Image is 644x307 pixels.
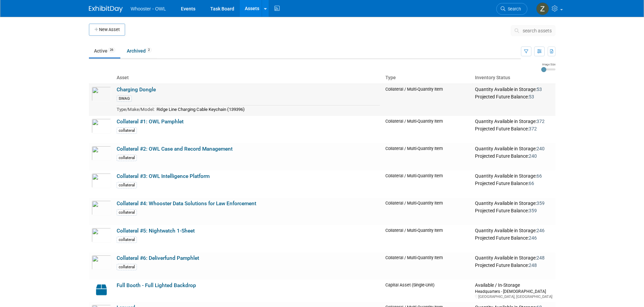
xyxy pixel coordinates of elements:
a: Search [496,3,527,15]
a: Archived2 [122,44,157,57]
span: 248 [536,255,545,260]
div: collateral [117,264,137,270]
span: 359 [529,208,537,213]
div: Projected Future Balance: [475,179,552,187]
div: Available / In-Storage [475,282,552,288]
span: 26 [108,48,115,53]
a: Collateral #6: Deliverfund Pamphlet [117,255,199,261]
span: 372 [536,119,545,124]
td: Ridge Line Charging Cable Keychain (139396) [154,105,380,113]
div: collateral [117,182,137,188]
span: search assets [523,28,552,33]
div: Quantity Available in Storage: [475,173,552,179]
span: 372 [529,126,537,131]
a: Charging Dongle [117,87,156,93]
a: Collateral #1: OWL Pamphlet [117,119,184,125]
a: Full Booth - Full Lighted Backdrop [117,282,196,288]
span: 66 [529,181,534,186]
span: Whooster - OWL [131,6,166,11]
span: 240 [529,153,537,159]
td: Type/Make/Model: [117,105,154,113]
div: SWAG [117,95,132,102]
span: 359 [536,201,545,206]
td: Collateral / Multi-Quantity Item [383,252,473,280]
span: 240 [536,146,545,151]
div: Quantity Available in Storage: [475,255,552,261]
div: Quantity Available in Storage: [475,119,552,125]
th: Type [383,72,473,84]
td: Collateral / Multi-Quantity Item [383,143,473,171]
span: 66 [536,173,542,179]
span: 53 [529,94,534,99]
div: Image Size [541,62,555,66]
div: Quantity Available in Storage: [475,228,552,234]
span: 2 [146,48,152,53]
td: Collateral / Multi-Quantity Item [383,116,473,143]
span: 246 [529,235,537,241]
a: Collateral #3: OWL Intelligence Platform [117,173,210,179]
div: Projected Future Balance: [475,207,552,214]
td: Collateral / Multi-Quantity Item [383,198,473,225]
button: New Asset [89,24,125,36]
div: [GEOGRAPHIC_DATA], [GEOGRAPHIC_DATA] [475,294,552,299]
td: Collateral / Multi-Quantity Item [383,84,473,116]
td: Collateral / Multi-Quantity Item [383,225,473,252]
a: Collateral #2: OWL Case and Record Management [117,146,233,152]
span: 246 [536,228,545,233]
th: Asset [114,72,383,84]
div: Projected Future Balance: [475,261,552,269]
a: Active26 [89,44,120,57]
a: Collateral #5: Nightwatch 1-Sheet [117,228,195,234]
div: Projected Future Balance: [475,93,552,100]
span: Search [505,6,521,11]
div: collateral [117,209,137,216]
div: collateral [117,127,137,134]
span: 53 [536,87,542,92]
a: Collateral #4: Whooster Data Solutions for Law Enforcement [117,201,256,207]
div: Quantity Available in Storage: [475,146,552,152]
div: Projected Future Balance: [475,152,552,159]
div: Headquarters - [DEMOGRAPHIC_DATA] [475,288,552,294]
img: Capital-Asset-Icon-2.png [92,282,111,297]
td: Capital Asset (Single-Unit) [383,280,473,302]
div: Quantity Available in Storage: [475,201,552,207]
img: ExhibitDay [89,6,123,12]
img: Zae Arroyo-May [536,2,549,15]
div: Projected Future Balance: [475,125,552,132]
span: 248 [529,263,537,268]
button: search assets [511,25,555,36]
div: collateral [117,155,137,161]
div: Projected Future Balance: [475,234,552,241]
div: collateral [117,237,137,243]
td: Collateral / Multi-Quantity Item [383,171,473,198]
div: Quantity Available in Storage: [475,87,552,93]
